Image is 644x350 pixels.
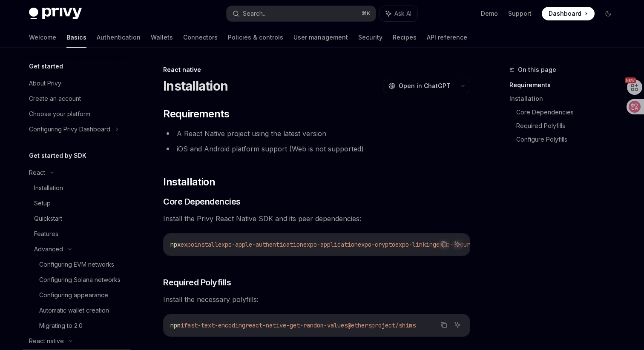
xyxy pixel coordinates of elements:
div: Search... [243,9,267,19]
a: Requirements [509,78,622,92]
span: expo-application [303,241,358,248]
div: Advanced [34,244,63,254]
span: expo-crypto [358,241,395,248]
a: Configuring EVM networks [22,257,131,272]
a: Migrating to 2.0 [22,318,131,333]
a: Configuring Solana networks [22,272,131,287]
a: Choose your platform [22,106,131,122]
a: Create an account [22,91,131,106]
span: install [194,241,218,248]
button: Copy the contents from the code block [438,319,449,330]
span: Open in ChatGPT [399,82,451,90]
button: Ask AI [452,319,463,330]
a: Configuring appearance [22,287,131,303]
div: React native [29,336,64,346]
a: Installation [509,92,622,105]
a: Support [508,9,532,18]
div: Choose your platform [29,109,90,119]
button: Toggle dark mode [601,7,615,20]
div: Configuring Privy Dashboard [29,124,110,134]
a: Features [22,226,131,242]
span: i [181,322,184,329]
button: Ask AI [380,6,417,21]
a: Authentication [97,27,141,48]
span: ⌘ K [362,10,371,17]
div: Configuring Solana networks [39,275,121,285]
div: Quickstart [34,213,62,224]
span: Core Dependencies [163,196,241,208]
span: Requirements [163,107,229,121]
li: iOS and Android platform support (Web is not supported) [163,143,470,155]
div: Migrating to 2.0 [39,321,83,331]
span: Required Polyfills [163,276,231,288]
button: Copy the contents from the code block [438,239,449,250]
div: Configuring EVM networks [39,259,114,270]
div: React native [163,65,470,74]
div: Configuring appearance [39,290,108,300]
div: Automatic wallet creation [39,305,109,316]
a: User management [293,27,348,48]
a: Welcome [29,27,56,48]
span: Install the Privy React Native SDK and its peer dependencies: [163,213,470,225]
div: React [29,168,45,178]
span: expo-apple-authentication [218,241,303,248]
button: Search...⌘K [227,6,376,21]
span: npx [170,241,181,248]
div: Setup [34,198,51,208]
div: Installation [34,183,63,193]
a: Automatic wallet creation [22,303,131,318]
a: Installation [22,180,131,196]
span: Install the necessary polyfills: [163,293,470,305]
a: Policies & controls [228,27,283,48]
a: Dashboard [542,7,595,20]
button: Ask AI [452,239,463,250]
span: Dashboard [549,9,581,18]
li: A React Native project using the latest version [163,128,470,139]
span: expo-secure-store [436,241,494,248]
a: API reference [427,27,467,48]
a: Demo [481,9,498,18]
a: Setup [22,196,131,211]
img: dark logo [29,8,82,20]
span: @ethersproject/shims [348,322,416,329]
h5: Get started [29,61,63,71]
div: Features [34,229,58,239]
div: About Privy [29,78,61,88]
span: Installation [163,175,215,189]
a: Core Dependencies [516,105,622,119]
span: fast-text-encoding [184,322,245,329]
span: expo [181,241,194,248]
div: Create an account [29,94,81,104]
a: Recipes [393,27,417,48]
a: Connectors [183,27,218,48]
span: On this page [518,65,556,75]
a: Security [358,27,382,48]
a: About Privy [22,76,131,91]
button: Open in ChatGPT [383,79,456,93]
a: Basics [66,27,86,48]
a: Quickstart [22,211,131,226]
span: react-native-get-random-values [245,322,348,329]
h5: Get started by SDK [29,151,86,161]
a: Wallets [151,27,173,48]
a: Required Polyfills [516,119,622,133]
span: Ask AI [394,9,411,18]
span: npm [170,322,181,329]
a: Configure Polyfills [516,133,622,146]
h1: Installation [163,78,228,94]
span: expo-linking [395,241,436,248]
